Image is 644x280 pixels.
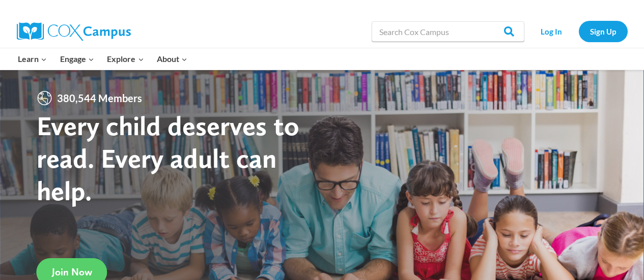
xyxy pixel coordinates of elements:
[60,52,94,66] span: Engage
[12,48,194,70] nav: Primary Navigation
[53,90,146,106] span: 380,544 Members
[107,52,144,66] span: Explore
[579,21,628,42] a: Sign Up
[372,21,524,42] input: Search Cox Campus
[529,21,574,42] a: Log In
[18,52,47,66] span: Learn
[52,266,92,278] span: Join Now
[529,21,628,42] nav: Secondary Navigation
[17,22,131,41] img: Cox Campus
[37,109,299,206] strong: Every child deserves to read. Every adult can help.
[157,52,187,66] span: About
